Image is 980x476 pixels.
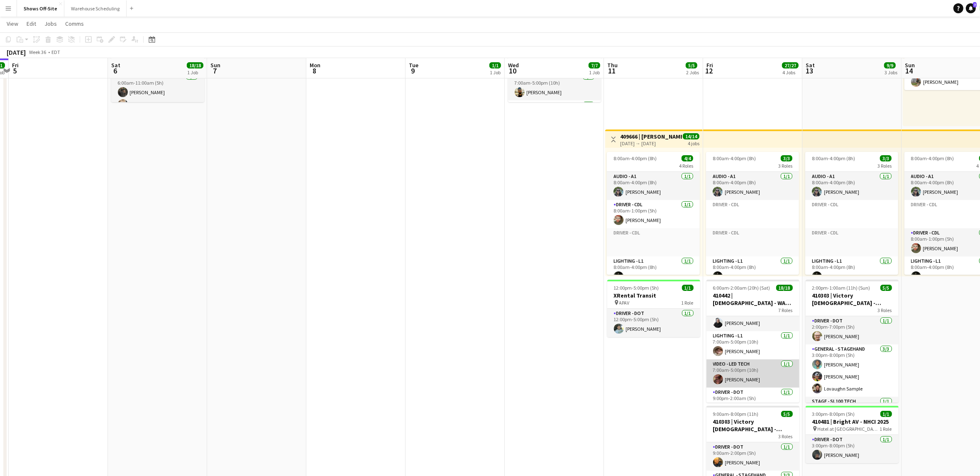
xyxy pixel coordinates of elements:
span: 6:00am-2:00am (20h) (Sat) [713,285,770,291]
div: 3:00pm-8:00pm (5h)1/1410481 | Bright AV - NHCI 2025 Hotel at [GEOGRAPHIC_DATA]1 RoleDriver - DOT1... [806,406,899,463]
span: 3 Roles [877,163,892,169]
app-job-card: 6:00am-2:00am (20h) (Sat)18/18410442 | [DEMOGRAPHIC_DATA] - WAVE College Ministry 20257 Roles[PER... [706,280,799,403]
a: 7 [966,3,976,13]
app-card-role: Driver - DOT1/19:00am-2:00pm (5h)[PERSON_NAME] [706,442,799,471]
span: 4/4 [682,155,693,161]
span: 1 Role [682,300,694,306]
span: 4 Roles [679,163,693,169]
app-card-role-placeholder: Driver - CDL [805,228,898,256]
span: 12 [705,66,713,76]
div: 2 Jobs [686,69,699,76]
app-card-role: Lighting - L11/18:00am-4:00pm (8h)[PERSON_NAME] [607,256,700,285]
app-card-role: Driver - CDL1/18:00am-1:00pm (5h)[PERSON_NAME] [607,200,700,228]
app-card-role: Audio - A11/18:00am-4:00pm (8h)[PERSON_NAME] [706,172,799,200]
app-job-card: 12:00pm-5:00pm (5h)1/1XRental Transit APAV1 RoleDriver - DOT1/112:00pm-5:00pm (5h)[PERSON_NAME] [607,280,700,337]
span: 7/7 [589,62,600,68]
app-card-role: Driver - DOT1/112:00pm-5:00pm (5h)[PERSON_NAME] [607,309,700,337]
span: 1/1 [489,62,501,68]
a: Comms [62,18,87,29]
span: Sat [111,61,120,69]
span: Fri [12,61,19,69]
app-job-card: 8:00am-4:00pm (8h)3/33 RolesAudio - A11/18:00am-4:00pm (8h)[PERSON_NAME]Driver - CDLDriver - CDLL... [706,152,799,275]
div: [DATE] [7,48,26,56]
span: 11 [606,66,618,76]
app-card-role: Audio - A11/18:00am-4:00pm (8h)[PERSON_NAME] [805,172,898,200]
h3: 409666 | [PERSON_NAME] Event [620,133,682,140]
app-card-role: General - Stagehand3/33:00pm-8:00pm (5h)[PERSON_NAME][PERSON_NAME]Lovaughn Sample [806,344,899,397]
span: 18/18 [776,285,793,291]
h3: 410303 | Victory [DEMOGRAPHIC_DATA] - Volunteer Appreciation Event [806,292,899,307]
app-card-role: Driver - DOT1/19:00pm-2:00am (5h) [706,388,799,416]
h3: 410481 | Bright AV - NHCI 2025 [806,418,899,425]
div: [DATE] → [DATE] [620,140,682,146]
app-card-role: Driver - DOT1/12:00pm-7:00pm (5h)[PERSON_NAME] [806,316,899,344]
span: 9 [408,66,418,76]
button: Shows Off-Site [17,0,64,17]
span: 14 [904,66,915,76]
span: 8:00am-4:00pm (8h) [812,155,855,161]
span: 3 Roles [878,307,892,313]
a: Jobs [41,18,60,29]
span: Sat [806,61,815,69]
div: 1 Job [187,69,203,76]
span: Tue [409,61,418,69]
span: 8:00am-4:00pm (8h) [713,155,756,161]
app-job-card: 8:00am-4:00pm (8h)3/33 RolesAudio - A11/18:00am-4:00pm (8h)[PERSON_NAME]Driver - CDLDriver - CDLL... [805,152,898,275]
span: 1 Role [880,426,892,432]
span: 7 [209,66,220,76]
span: 3:00pm-8:00pm (5h) [812,411,855,417]
app-card-role: Driver - DOT1/13:00pm-8:00pm (5h)[PERSON_NAME] [806,435,899,463]
span: 5/5 [686,62,697,68]
span: 3 Roles [778,163,792,169]
span: Jobs [44,20,57,27]
app-card-role: Video - TD/ Show Caller1/1 [508,100,601,129]
app-card-role-placeholder: Driver - CDL [706,228,799,256]
span: Mon [310,61,320,69]
span: Wed [508,61,519,69]
app-card-role-placeholder: Driver - CDL [607,228,700,256]
span: 27/27 [782,62,799,68]
span: Sun [905,61,915,69]
span: Fri [706,61,713,69]
a: View [3,18,22,29]
span: Edit [27,20,36,27]
span: 10 [507,66,519,76]
span: 5 [11,66,19,76]
app-card-role-placeholder: Driver - CDL [706,200,799,228]
div: 4 Jobs [782,69,798,76]
div: 3 Jobs [885,69,897,76]
span: 13 [804,66,815,76]
span: 1/1 [682,285,694,291]
app-card-role: Stage - SL100 Tech1/1 [806,397,899,425]
span: 12:00pm-5:00pm (5h) [614,285,659,291]
h3: XRental Transit [607,292,700,299]
span: 9/9 [884,62,896,68]
h3: 410442 | [DEMOGRAPHIC_DATA] - WAVE College Ministry 2025 [706,292,799,307]
app-card-role: Lighting - L11/18:00am-4:00pm (8h)[PERSON_NAME] [706,256,799,285]
span: Week 36 [27,49,48,55]
app-card-role: Lighting - L11/17:00am-5:00pm (10h)[PERSON_NAME] [706,331,799,359]
span: 6 [110,66,120,76]
span: 3/3 [781,155,792,161]
app-job-card: 2:00pm-1:00am (11h) (Sun)5/5410303 | Victory [DEMOGRAPHIC_DATA] - Volunteer Appreciation Event3 R... [806,280,899,403]
a: Edit [23,18,39,29]
app-card-role: Lighting - L11/18:00am-4:00pm (8h)[PERSON_NAME] [805,256,898,285]
span: 9:00am-8:00pm (11h) [713,411,759,417]
span: 14/14 [683,133,699,139]
span: 3/3 [880,155,892,161]
div: EDT [51,49,60,55]
span: 7 [973,2,977,7]
app-card-role-placeholder: Driver - CDL [805,200,898,228]
div: 1 Job [589,69,600,76]
span: Hotel at [GEOGRAPHIC_DATA] [818,426,880,432]
span: 18/18 [187,62,203,68]
span: 8:00am-4:00pm (8h) [911,155,954,161]
span: View [7,20,18,27]
app-card-role: Audio - A11/18:00am-4:00pm (8h)[PERSON_NAME] [607,172,700,200]
app-job-card: 8:00am-4:00pm (8h)4/44 RolesAudio - A11/18:00am-4:00pm (8h)[PERSON_NAME]Driver - CDL1/18:00am-1:0... [607,152,700,275]
span: APAV [619,300,630,306]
